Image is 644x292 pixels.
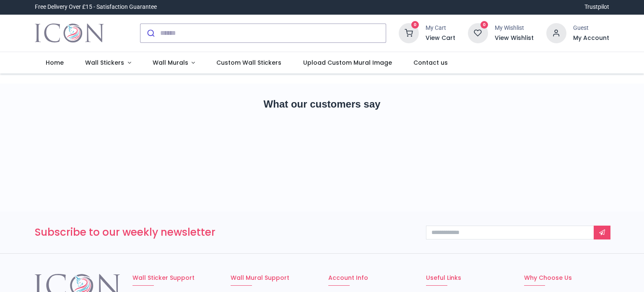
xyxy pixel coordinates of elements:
span: Home [46,58,64,67]
span: Wall Murals [153,58,188,67]
sup: 0 [480,21,488,29]
a: View Cart [426,34,455,42]
a: Trustpilot [584,3,609,11]
img: Icon Wall Stickers [35,21,104,45]
a: My Account [573,34,609,42]
h6: Wall Mural Support [231,274,316,282]
h2: What our customers say [35,97,609,111]
h6: Account Info [328,274,413,282]
sup: 0 [411,21,419,29]
a: View Wishlist [495,34,534,42]
h6: Why Choose Us [524,274,609,282]
h6: Useful Links [426,274,511,282]
h3: Subscribe to our weekly newsletter [35,225,413,239]
h6: Wall Sticker Support [132,274,218,282]
a: 0 [468,29,488,36]
span: Upload Custom Mural Image [303,58,392,67]
a: Wall Murals [142,52,206,74]
iframe: Customer reviews powered by Trustpilot [35,126,609,185]
div: My Wishlist [495,24,534,32]
a: 0 [399,29,419,36]
a: Wall Stickers [74,52,142,74]
div: Guest [573,24,609,32]
span: Contact us [413,58,448,67]
div: My Cart [426,24,455,32]
div: Free Delivery Over £15 - Satisfaction Guarantee [35,3,157,11]
span: Custom Wall Stickers [216,58,281,67]
span: Wall Stickers [85,58,124,67]
a: Logo of Icon Wall Stickers [35,21,104,45]
button: Submit [140,24,160,42]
